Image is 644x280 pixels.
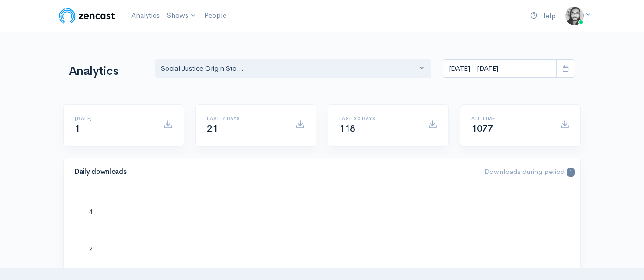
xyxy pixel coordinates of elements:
[567,168,575,177] span: 1
[207,116,284,121] h6: Last 7 days
[155,59,431,78] button: Social Justice Origin Sto...
[75,168,473,176] h4: Daily downloads
[75,123,80,134] span: 1
[58,7,116,25] img: ZenCast Logo
[163,6,200,26] a: Shows
[161,63,417,74] div: Social Justice Origin Sto...
[75,116,152,121] h6: [DATE]
[339,123,355,134] span: 118
[339,116,417,121] h6: Last 30 days
[527,6,560,26] a: Help
[69,65,144,78] h1: Analytics
[471,116,549,121] h6: All time
[200,6,230,26] a: People
[89,245,93,253] text: 2
[207,123,218,134] span: 21
[443,59,557,78] input: analytics date range selector
[484,167,575,176] span: Downloads during period:
[471,123,493,134] span: 1077
[89,208,93,215] text: 4
[565,7,584,25] img: ...
[612,248,635,271] iframe: gist-messenger-bubble-iframe
[128,6,163,26] a: Analytics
